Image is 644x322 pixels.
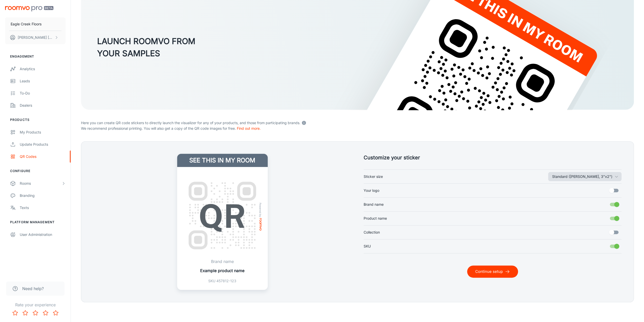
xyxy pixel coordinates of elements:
[97,35,195,60] h3: LAUNCH ROOMVO FROM YOUR SAMPLES
[81,126,634,131] p: We recommend professional printing. You will also get a copy of the QR code images for free.
[177,154,268,167] h4: See this in my room
[18,35,53,40] p: [PERSON_NAME] [PERSON_NAME]
[364,154,622,161] h5: Customize your sticker
[20,78,66,84] div: Leads
[20,142,66,147] div: Update Products
[5,31,66,44] button: [PERSON_NAME] [PERSON_NAME]
[51,308,61,318] button: Rate 5 star
[259,218,261,230] img: roomvo
[10,308,20,318] button: Rate 1 star
[5,17,66,31] button: Eagle Creek Floors
[364,188,379,193] span: Your logo
[20,90,66,96] div: To-do
[467,266,518,278] button: Continue setup
[4,302,67,308] p: Rate your experience
[364,216,387,221] span: Product name
[20,129,66,135] div: My Products
[20,181,61,186] div: Rooms
[11,21,41,27] p: Eagle Creek Floors
[183,176,262,255] img: QR Code Example
[20,103,66,108] div: Dealers
[20,154,66,159] div: QR Codes
[20,66,66,72] div: Analytics
[81,119,634,126] p: Here you can create QR code stickers to directly launch the visualizer for any of your products, ...
[364,230,380,235] span: Collection
[22,286,44,292] span: Need help?
[364,174,383,179] span: Sticker size
[40,308,51,318] button: Rate 4 star
[5,6,53,11] img: Roomvo PRO Beta
[200,278,244,284] p: SKU 457812-123
[20,308,30,318] button: Rate 2 star
[20,232,66,237] div: User Administration
[30,308,40,318] button: Rate 3 star
[258,202,263,217] span: Powered by
[364,243,371,249] span: SKU
[200,268,244,274] p: Example product name
[548,172,621,181] button: Sticker size
[364,202,384,207] span: Brand name
[20,193,66,198] div: Branding
[200,258,244,264] p: Brand name
[20,205,66,211] div: Texts
[237,126,261,130] a: Find out more.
